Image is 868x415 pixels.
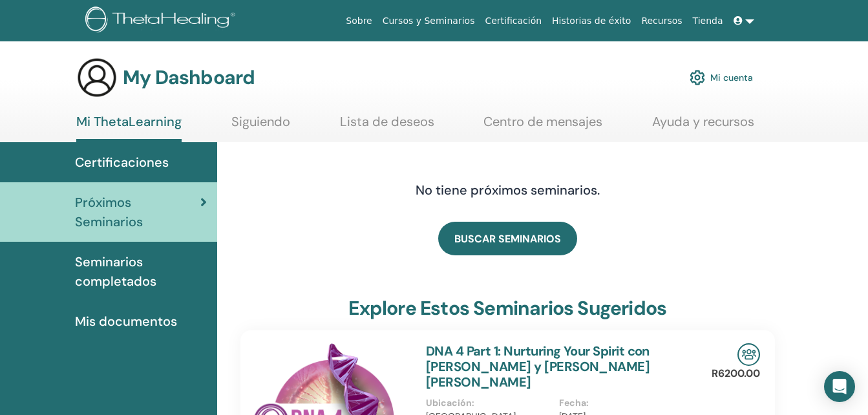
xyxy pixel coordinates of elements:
[75,312,177,331] span: Mis documentos
[75,252,207,291] span: Seminarios completados
[76,57,118,98] img: generic-user-icon.jpg
[75,193,200,231] span: Próximos Seminarios
[559,396,685,410] p: Fecha :
[688,9,728,33] a: Tienda
[75,153,169,172] span: Certificaciones
[341,9,377,33] a: Sobre
[426,343,650,390] a: DNA 4 Part 1: Nurturing Your Spirit con [PERSON_NAME] y [PERSON_NAME] [PERSON_NAME]
[123,66,255,89] h3: My Dashboard
[690,63,753,92] a: Mi cuenta
[824,371,855,402] div: Open Intercom Messenger
[712,366,760,381] p: R6200.00
[454,232,561,246] span: BUSCAR SEMINARIOS
[480,9,547,33] a: Certificación
[377,9,480,33] a: Cursos y Seminarios
[85,6,240,36] img: logo.png
[690,67,705,89] img: cog.svg
[76,114,182,142] a: Mi ThetaLearning
[737,343,760,366] img: In-Person Seminar
[231,114,290,139] a: Siguiendo
[340,114,434,139] a: Lista de deseos
[426,396,552,410] p: Ubicación :
[652,114,754,139] a: Ayuda y recursos
[547,9,636,33] a: Historias de éxito
[348,297,666,320] h3: Explore estos seminarios sugeridos
[636,9,687,33] a: Recursos
[304,182,711,198] h4: No tiene próximos seminarios.
[483,114,602,139] a: Centro de mensajes
[438,222,577,255] a: BUSCAR SEMINARIOS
